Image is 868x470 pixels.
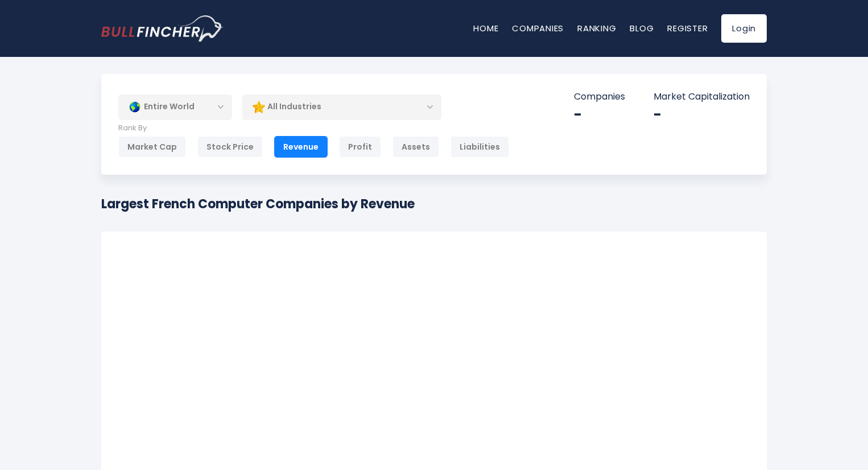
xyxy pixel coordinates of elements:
[101,195,415,213] h1: Largest French Computer Companies by Revenue
[630,22,654,34] a: Blog
[654,91,750,103] p: Market Capitalization
[101,15,224,42] img: bullfincher logo
[392,136,439,158] div: Assets
[242,94,441,120] div: All Industries
[577,22,616,34] a: Ranking
[574,91,625,103] p: Companies
[339,136,381,158] div: Profit
[118,123,509,133] p: Rank By
[274,136,328,158] div: Revenue
[473,22,498,34] a: Home
[450,136,509,158] div: Liabilities
[197,136,263,158] div: Stock Price
[667,22,708,34] a: Register
[721,14,767,43] a: Login
[512,22,564,34] a: Companies
[574,106,625,123] div: -
[654,106,750,123] div: -
[118,136,186,158] div: Market Cap
[118,94,232,120] div: Entire World
[101,15,224,42] a: Go to homepage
